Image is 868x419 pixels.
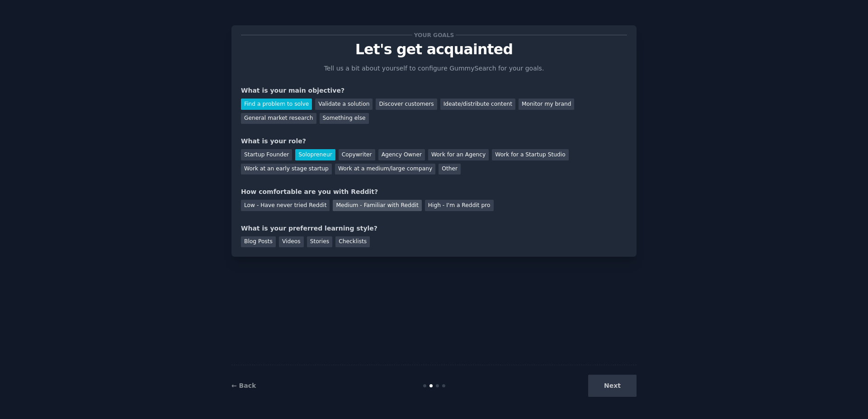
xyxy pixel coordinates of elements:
[335,236,370,248] div: Checklists
[335,164,435,175] div: Work at a medium/large company
[279,236,304,248] div: Videos
[241,224,627,233] div: What is your preferred learning style?
[320,64,548,73] p: Tell us a bit about yourself to configure GummySearch for your goals.
[295,149,335,160] div: Solopreneur
[241,42,627,57] p: Let's get acquainted
[339,149,375,160] div: Copywriter
[376,99,437,110] div: Discover customers
[333,200,421,211] div: Medium - Familiar with Reddit
[320,113,369,124] div: Something else
[315,99,373,110] div: Validate a solution
[378,149,425,160] div: Agency Owner
[439,164,461,175] div: Other
[241,86,627,95] div: What is your main objective?
[241,113,316,124] div: General market research
[492,149,568,160] div: Work for a Startup Studio
[241,200,330,211] div: Low - Have never tried Reddit
[519,99,574,110] div: Monitor my brand
[307,236,332,248] div: Stories
[241,137,627,146] div: What is your role?
[231,382,256,389] a: ← Back
[241,187,627,197] div: How comfortable are you with Reddit?
[241,236,276,248] div: Blog Posts
[241,164,332,175] div: Work at an early stage startup
[440,99,515,110] div: Ideate/distribute content
[428,149,489,160] div: Work for an Agency
[241,99,312,110] div: Find a problem to solve
[412,30,456,40] span: Your goals
[425,200,494,211] div: High - I'm a Reddit pro
[241,149,292,160] div: Startup Founder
